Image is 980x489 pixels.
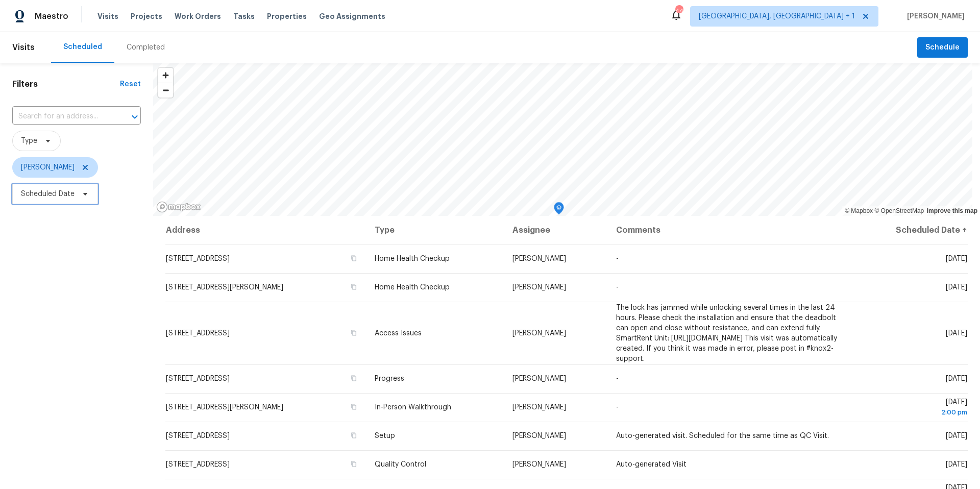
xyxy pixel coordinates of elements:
button: Copy Address [349,374,358,383]
span: Access Issues [375,330,422,337]
button: Copy Address [349,254,358,263]
button: Copy Address [349,459,358,469]
span: Home Health Checkup [375,284,450,291]
a: Improve this map [927,207,977,214]
span: Visits [12,36,35,59]
button: Copy Address [349,402,358,411]
span: [PERSON_NAME] [512,432,566,439]
span: Zoom out [158,83,173,97]
button: Copy Address [349,431,358,440]
a: OpenStreetMap [874,207,924,214]
button: Zoom in [158,68,173,83]
span: Maestro [35,11,68,21]
span: Setup [375,432,395,439]
span: [STREET_ADDRESS] [166,375,230,382]
span: Auto-generated visit. Scheduled for the same time as QC Visit. [616,432,829,439]
span: [DATE] [946,375,967,382]
div: Reset [120,79,141,89]
th: Address [165,216,366,244]
span: [PERSON_NAME] [512,255,566,262]
span: Home Health Checkup [375,255,450,262]
span: [DATE] [946,284,967,291]
div: 44 [675,6,682,16]
th: Type [366,216,504,244]
span: [DATE] [946,255,967,262]
span: [DATE] [946,461,967,468]
button: Zoom out [158,83,173,97]
span: [DATE] [946,432,967,439]
span: Schedule [925,41,960,54]
span: [STREET_ADDRESS] [166,330,230,337]
span: [PERSON_NAME] [512,404,566,411]
span: [PERSON_NAME] [512,284,566,291]
button: Copy Address [349,328,358,337]
span: - [616,375,619,382]
div: Completed [127,42,165,53]
canvas: Map [153,63,972,216]
th: Comments [608,216,849,244]
a: Mapbox [845,207,873,214]
span: Progress [375,375,404,382]
span: [PERSON_NAME] [512,375,566,382]
div: Scheduled [63,42,102,52]
span: Auto-generated Visit [616,461,687,468]
span: [GEOGRAPHIC_DATA], [GEOGRAPHIC_DATA] + 1 [699,11,855,21]
button: Open [128,110,142,124]
span: [DATE] [857,399,967,418]
a: Mapbox homepage [156,201,201,213]
span: Tasks [233,13,255,20]
span: Geo Assignments [319,11,385,21]
span: [PERSON_NAME] [21,162,75,173]
span: Quality Control [375,461,426,468]
span: Type [21,136,37,146]
span: [PERSON_NAME] [512,461,566,468]
h1: Filters [12,79,120,89]
th: Scheduled Date ↑ [849,216,968,244]
span: [STREET_ADDRESS][PERSON_NAME] [166,404,283,411]
span: [STREET_ADDRESS] [166,432,230,439]
input: Search for an address... [12,109,112,125]
th: Assignee [504,216,608,244]
span: Work Orders [175,11,221,21]
span: [STREET_ADDRESS] [166,255,230,262]
span: - [616,404,619,411]
span: Visits [97,11,118,21]
span: - [616,255,619,262]
span: In-Person Walkthrough [375,404,451,411]
div: Map marker [554,202,564,218]
span: [DATE] [946,330,967,337]
span: Scheduled Date [21,189,75,199]
button: Schedule [917,37,968,58]
span: Projects [131,11,162,21]
span: Properties [267,11,307,21]
button: Copy Address [349,282,358,291]
span: [PERSON_NAME] [903,11,965,21]
span: The lock has jammed while unlocking several times in the last 24 hours. Please check the installa... [616,304,837,362]
div: 2:00 pm [857,407,967,418]
span: [STREET_ADDRESS][PERSON_NAME] [166,284,283,291]
span: [PERSON_NAME] [512,330,566,337]
span: [STREET_ADDRESS] [166,461,230,468]
span: - [616,284,619,291]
